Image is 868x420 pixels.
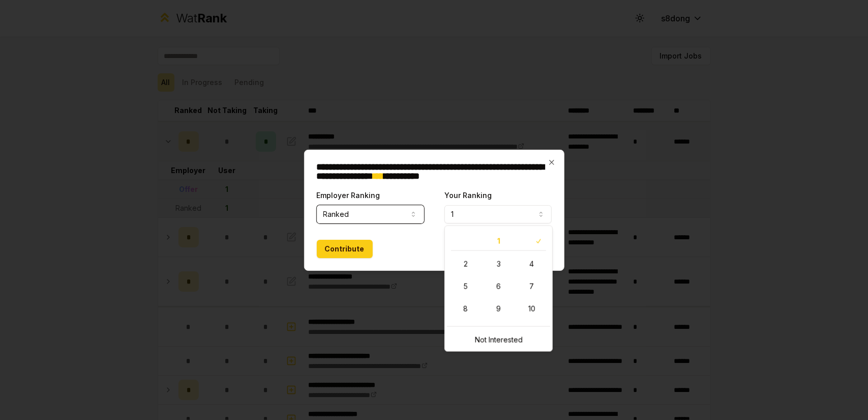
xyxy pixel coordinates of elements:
label: Your Ranking [444,191,492,200]
button: Contribute [317,240,373,258]
span: 3 [497,259,501,269]
label: Employer Ranking [317,191,380,200]
span: 2 [464,259,468,269]
span: 1 [497,236,500,246]
span: 8 [463,304,468,314]
span: 6 [496,282,501,292]
span: Not Interested [475,335,523,345]
span: 9 [496,304,501,314]
span: 10 [528,304,535,314]
span: 5 [464,282,468,292]
span: 4 [529,259,534,269]
span: 7 [529,282,534,292]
